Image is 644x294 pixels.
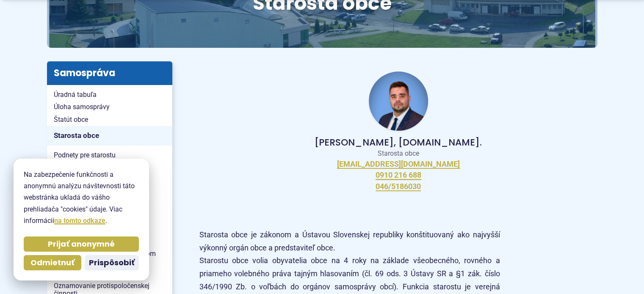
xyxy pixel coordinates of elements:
[54,113,166,126] span: Štatút obce
[30,258,75,268] span: Odmietnuť
[24,236,139,252] button: Prijať anonymné
[89,258,135,268] span: Prispôsobiť
[369,71,428,131] img: Fotka - starosta obce
[24,169,139,226] p: Na zabezpečenie funkčnosti a anonymnú analýzu návštevnosti táto webstránka ukladá do vášho prehli...
[24,255,81,270] button: Odmietnuť
[213,149,584,158] p: Starosta obce
[54,88,166,101] span: Úradná tabuľa
[48,239,115,249] span: Prijať anonymné
[47,149,172,169] a: Podnety pre starostuVyriešme to spolu
[47,88,172,101] a: Úradná tabuľa
[47,113,172,126] a: Štatút obce
[54,149,166,169] span: Podnety pre starostu
[47,126,172,146] a: Starosta obce
[85,255,139,270] button: Prispôsobiť
[54,129,166,142] span: Starosta obce
[47,101,172,113] a: Úloha samosprávy
[376,170,421,180] a: 0910 216 688
[376,182,421,192] a: 046/5186030
[47,61,172,85] h3: Samospráva
[337,159,460,169] a: [EMAIL_ADDRESS][DOMAIN_NAME]
[54,217,105,225] a: na tomto odkaze
[213,137,584,148] p: [PERSON_NAME], [DOMAIN_NAME].
[54,101,166,113] span: Úloha samosprávy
